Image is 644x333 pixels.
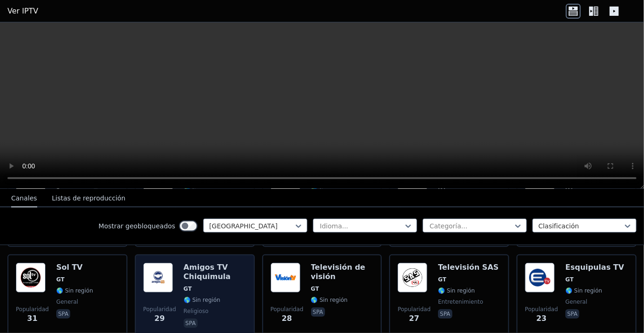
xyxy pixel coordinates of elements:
[440,311,450,317] font: spa
[56,263,83,272] font: Sol TV
[525,306,558,313] font: Popularidad
[184,286,192,292] font: GT
[99,222,175,230] font: Mostrar geobloqueados
[271,306,304,313] font: Popularidad
[143,263,173,293] img: Amigos TV Chiquimula
[398,306,431,313] font: Popularidad
[565,263,624,272] font: Esquipulas TV
[16,263,46,293] img: Sol TV
[282,314,292,323] font: 28
[186,320,196,326] font: spa
[313,309,323,315] font: spa
[184,297,220,303] font: 🌎 Sin región
[56,276,65,283] font: GT
[311,297,348,303] font: 🌎 Sin región
[154,314,165,323] font: 29
[537,314,547,323] font: 23
[311,286,319,292] font: GT
[565,276,574,283] font: GT
[565,287,602,294] font: 🌎 Sin región
[11,190,37,207] button: Canales
[52,190,126,207] button: Listas de reproducción
[52,194,126,202] font: Listas de reproducción
[56,299,78,305] font: general
[7,6,38,17] a: Ver IPTV
[184,308,209,314] font: religioso
[11,194,37,202] font: Canales
[565,299,587,305] font: general
[438,263,498,272] font: Televisión SAS
[143,306,176,313] font: Popularidad
[438,287,475,294] font: 🌎 Sin región
[398,263,427,293] img: SAS TV
[311,263,365,281] font: Televisión de visión
[27,314,37,323] font: 31
[525,263,555,293] img: Esquipulas TV
[409,314,419,323] font: 27
[567,311,578,317] font: spa
[58,311,68,317] font: spa
[7,7,38,15] font: Ver IPTV
[184,263,231,281] font: Amigos TV Chiquimula
[438,276,446,283] font: GT
[16,306,49,313] font: Popularidad
[56,287,93,294] font: 🌎 Sin región
[438,299,483,305] font: entretenimiento
[271,263,300,293] img: Vision TV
